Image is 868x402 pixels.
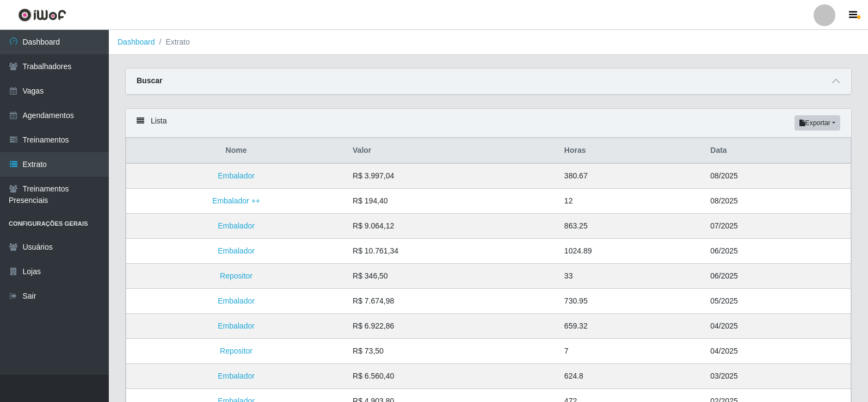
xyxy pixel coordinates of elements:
td: 1024.89 [558,239,704,264]
th: Nome [126,138,347,164]
td: R$ 73,50 [346,339,558,364]
th: Horas [558,138,704,164]
nav: breadcrumb [109,30,868,55]
td: 33 [558,264,704,289]
td: R$ 3.997,04 [346,163,558,189]
td: R$ 10.761,34 [346,239,558,264]
img: CoreUI Logo [18,8,66,22]
td: 07/2025 [704,214,851,239]
strong: Buscar [137,76,162,85]
li: Extrato [155,36,190,48]
td: R$ 6.922,86 [346,314,558,339]
td: R$ 7.674,98 [346,289,558,314]
td: 03/2025 [704,364,851,389]
a: Embalador [218,221,255,230]
td: 863.25 [558,214,704,239]
a: Embalador [218,246,255,255]
td: R$ 194,40 [346,189,558,214]
th: Data [704,138,851,164]
a: Repositor [220,271,253,280]
a: Embalador [218,296,255,305]
td: 380.67 [558,163,704,189]
td: 624.8 [558,364,704,389]
td: 04/2025 [704,339,851,364]
td: 04/2025 [704,314,851,339]
a: Embalador [218,321,255,330]
td: 08/2025 [704,189,851,214]
a: Dashboard [118,38,155,46]
td: 08/2025 [704,163,851,189]
td: R$ 346,50 [346,264,558,289]
td: 05/2025 [704,289,851,314]
a: Repositor [220,347,253,355]
td: 06/2025 [704,239,851,264]
button: Exportar [795,115,840,131]
a: Embalador [218,171,255,180]
td: 7 [558,339,704,364]
td: 659.32 [558,314,704,339]
th: Valor [346,138,558,164]
td: 730.95 [558,289,704,314]
td: R$ 6.560,40 [346,364,558,389]
td: R$ 9.064,12 [346,214,558,239]
div: Lista [126,109,851,138]
a: Embalador [218,372,255,380]
td: 06/2025 [704,264,851,289]
td: 12 [558,189,704,214]
a: Embalador ++ [212,196,260,205]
